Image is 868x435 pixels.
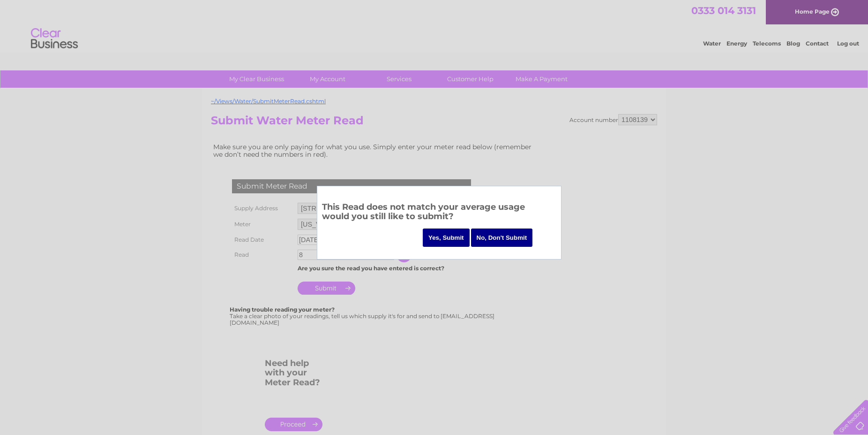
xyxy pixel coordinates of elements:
a: Energy [726,40,747,47]
a: Blog [786,40,800,47]
input: Yes, Submit [423,229,470,247]
div: Clear Business is a trading name of Verastar Limited (registered in [GEOGRAPHIC_DATA] No. 3667643... [213,5,656,46]
a: Log out [837,40,859,47]
img: logo.png [30,24,78,53]
h3: This Read does not match your average usage would you still like to submit? [322,200,556,226]
a: Telecoms [753,40,781,47]
input: No, Don't Submit [471,229,533,247]
a: Contact [806,40,829,47]
a: Water [703,40,721,47]
a: 0333 014 3131 [691,5,756,16]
